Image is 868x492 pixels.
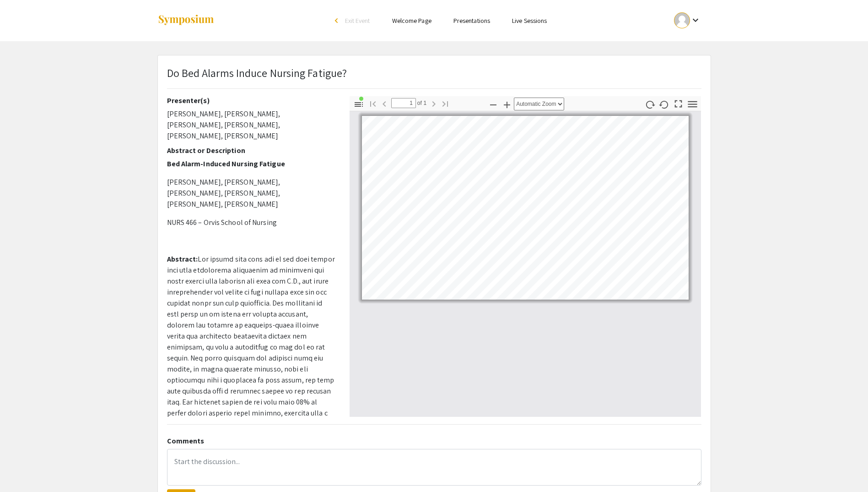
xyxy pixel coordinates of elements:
[416,98,427,108] span: of 1
[391,98,416,108] input: Page
[426,97,442,110] button: Next Page
[453,16,490,25] a: Presentations
[167,254,198,264] strong: Abstract:
[656,98,672,111] button: Rotate Counterclockwise
[690,15,701,26] mat-icon: Expand account dropdown
[167,96,336,105] h2: Presenter(s)
[499,98,515,111] button: Zoom In
[335,18,340,23] div: arrow_back_ios
[365,97,381,110] button: Go to First Page
[437,97,453,110] button: Go to Last Page
[514,98,564,110] select: Zoom
[7,451,39,485] iframe: Chat
[377,97,392,110] button: Previous Page
[157,14,215,27] img: Symposium by ForagerOne
[512,16,547,25] a: Live Sessions
[167,177,336,210] p: [PERSON_NAME], [PERSON_NAME], [PERSON_NAME], [PERSON_NAME], [PERSON_NAME], [PERSON_NAME]
[485,98,501,111] button: Zoom Out
[167,217,336,228] p: NURS 466 – Orvis School of Nursing
[167,159,285,169] strong: Bed Alarm-Induced Nursing Fatigue
[167,109,336,142] p: [PERSON_NAME], [PERSON_NAME], [PERSON_NAME], [PERSON_NAME], [PERSON_NAME], [PERSON_NAME]
[167,146,336,155] h2: Abstract or Description
[351,98,367,111] button: Toggle Sidebar (document contains outline/attachments/layers)
[167,437,701,445] h2: Comments
[685,98,700,111] button: Tools
[670,96,686,109] button: Switch to Presentation Mode
[642,98,658,111] button: Rotate Clockwise
[358,112,693,304] div: Page 1
[167,65,347,81] p: Do Bed Alarms Induce Nursing Fatigue?
[345,16,370,25] span: Exit Event
[392,16,431,25] a: Welcome Page
[664,10,711,31] button: Expand account dropdown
